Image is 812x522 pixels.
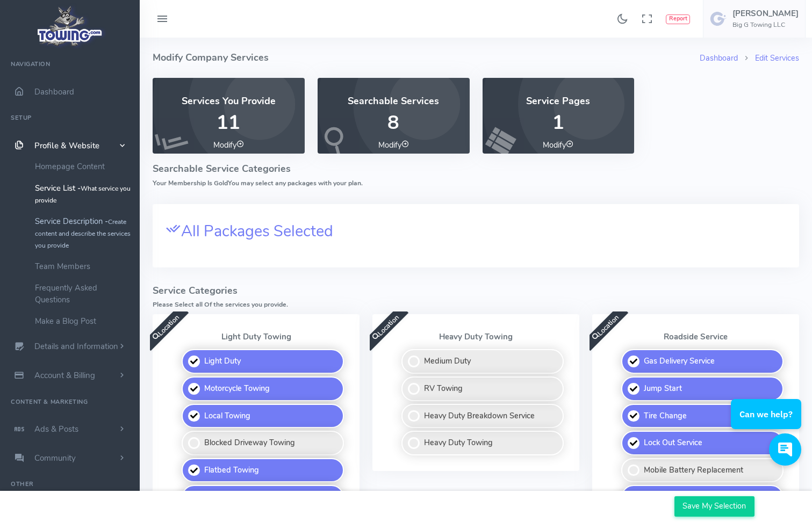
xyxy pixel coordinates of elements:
[621,376,784,401] label: Jump Start
[710,10,727,27] img: user-image
[142,305,189,351] span: Location
[27,310,140,332] a: Make a Blog Post
[700,53,738,63] a: Dashboard
[543,140,573,150] a: Modify
[27,177,140,211] a: Service List -What service you provide
[330,112,457,134] p: 8
[181,221,333,242] span: All Packages Selected
[674,496,754,517] input: Save My Selection
[401,431,564,455] label: Heavy Duty Towing
[27,156,140,177] a: Homepage Content
[401,376,564,401] label: RV Towing
[153,301,799,308] h6: Please Select all Of the services you provide.
[153,286,799,296] h4: Service Categories
[605,332,786,341] p: Roadside Service
[755,53,799,63] a: Edit Services
[166,332,347,341] p: Light Duty Towing
[153,164,799,175] h4: Searchable Service Categories
[35,184,131,205] small: What service you provide
[34,370,95,381] span: Account & Billing
[166,217,786,243] a: All Packages Selected
[621,404,784,429] label: Tire Change
[362,305,408,351] span: Location
[27,211,140,256] a: Service Description -Create content and describe the services you provide
[378,140,409,150] a: Modify
[495,112,622,134] p: 1
[732,9,799,18] h5: [PERSON_NAME]
[34,453,76,463] span: Community
[621,458,784,483] label: Mobile Battery Replacement
[27,256,140,277] a: Team Members
[182,431,344,455] label: Blocked Driveway Towing
[582,305,628,351] span: Location
[182,376,344,401] label: Motorcycle Towing
[34,342,118,352] span: Details and Information
[401,404,564,429] label: Heavy Duty Breakdown Service
[34,424,78,434] span: Ads & Posts
[166,112,292,134] p: 11
[666,15,690,24] button: Report
[153,38,700,78] h4: Modify Company Services
[182,485,344,510] label: Towing
[401,349,564,374] label: Medium Duty
[495,96,622,107] h4: Service Pages
[724,369,812,476] iframe: Conversations
[34,140,99,151] span: Profile & Website
[182,458,344,483] label: Flatbed Towing
[621,431,784,455] label: Lock Out Service
[182,349,344,374] label: Light Duty
[35,218,131,250] small: Create content and describe the services you provide
[385,332,566,341] p: Heavy Duty Towing
[621,485,784,510] label: Roadside Service
[153,180,799,187] h6: Your Membership Is Gold
[621,349,784,374] label: Gas Delivery Service
[330,96,457,107] h4: Searchable Services
[732,21,799,28] h6: Big G Towing LLC
[166,96,292,107] h4: Services You Provide
[34,86,74,97] span: Dashboard
[27,277,140,310] a: Frequently Asked Questions
[213,140,244,150] a: Modify
[182,404,344,429] label: Local Towing
[34,3,106,49] img: logo
[228,179,363,187] span: You may select any packages with your plan.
